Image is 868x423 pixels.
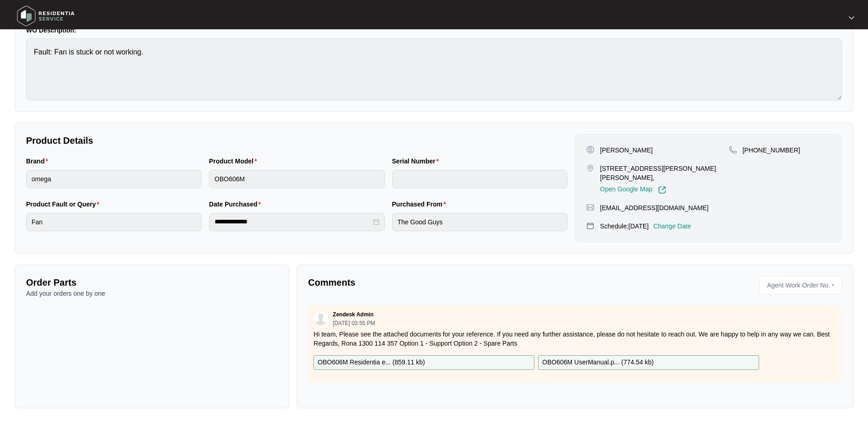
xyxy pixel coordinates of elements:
img: map-pin [586,203,594,211]
p: Order Parts [26,276,278,289]
p: [PERSON_NAME] [600,146,652,155]
p: [EMAIL_ADDRESS][DOMAIN_NAME] [600,203,708,212]
img: dropdown arrow [849,16,854,20]
p: Schedule: [DATE] [600,222,648,231]
p: Hi team, Please see the attached documents for your reference. If you need any further assistance... [313,330,836,348]
input: Purchased From [392,213,568,231]
p: Comments [308,276,568,289]
img: user-pin [586,146,594,154]
img: map-pin [586,222,594,230]
label: Date Purchased [209,200,264,209]
span: Agent Work Order No. [763,278,830,292]
p: [DATE] 03:55 PM [333,320,375,326]
label: Product Fault or Query [26,200,103,209]
p: [STREET_ADDRESS][PERSON_NAME][PERSON_NAME], [600,164,728,182]
img: map-pin [586,164,594,172]
label: Product Model [209,157,261,166]
p: Product Details [26,134,567,147]
label: Brand [26,157,52,166]
p: Add your orders one by one [26,289,278,298]
input: Brand [26,170,202,188]
p: [PHONE_NUMBER] [743,146,800,155]
label: Serial Number [392,157,442,166]
img: Link-External [658,186,666,194]
img: residentia service logo [14,2,78,30]
a: Open Google Map [600,186,666,194]
img: map-pin [729,146,737,154]
input: Serial Number [392,170,568,188]
p: Change Date [653,222,691,231]
textarea: Fault: Fan is stuck or not working. [26,38,842,100]
p: OBO606M Residentia e... ( 859.11 kb ) [318,358,425,368]
p: - [832,278,838,292]
input: Product Fault or Query [26,213,202,231]
p: Zendesk Admin [333,311,373,318]
label: Purchased From [392,200,450,209]
input: Product Model [209,170,385,188]
img: user.svg [314,311,328,325]
input: Date Purchased [215,217,371,227]
p: OBO606M UserManual.p... ( 774.54 kb ) [542,358,654,368]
